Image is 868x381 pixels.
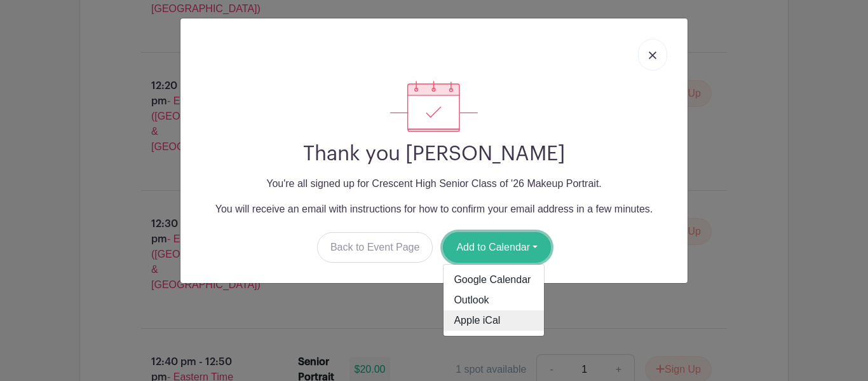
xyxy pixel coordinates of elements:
[191,202,677,217] p: You will receive an email with instructions for how to confirm your email address in a few minutes.
[444,270,544,290] a: Google Calendar
[191,142,677,166] h2: Thank you [PERSON_NAME]
[390,81,478,132] img: signup_complete-c468d5dda3e2740ee63a24cb0ba0d3ce5d8a4ecd24259e683200fb1569d990c8.svg
[191,176,677,191] p: You're all signed up for Crescent High Senior Class of '26 Makeup Portrait.
[444,310,544,331] a: Apple iCal
[649,52,656,59] img: close_button-5f87c8562297e5c2d7936805f587ecaba9071eb48480494691a3f1689db116b3.svg
[443,232,551,263] button: Add to Calendar
[317,232,433,263] a: Back to Event Page
[444,290,544,310] a: Outlook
